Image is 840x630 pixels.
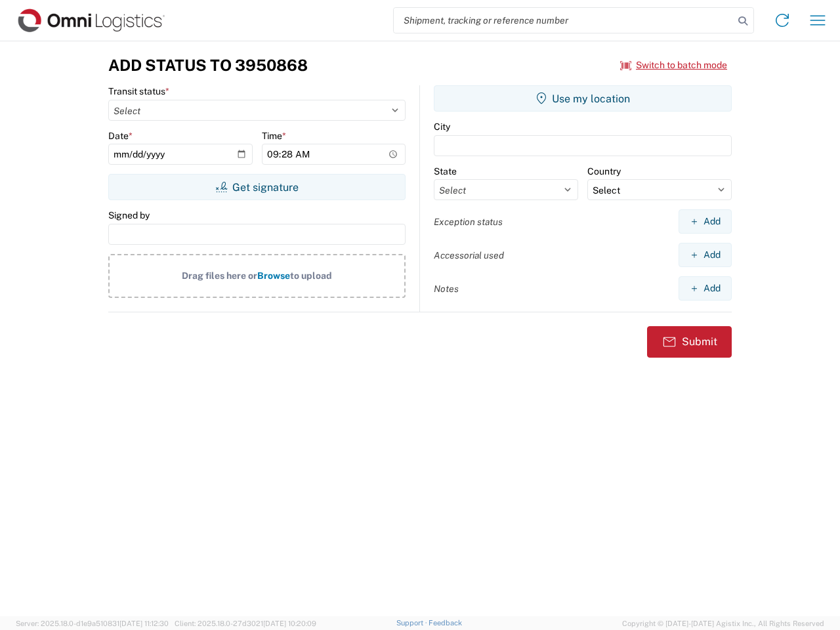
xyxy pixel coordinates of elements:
[108,85,169,97] label: Transit status
[108,174,406,200] button: Get signature
[290,270,332,281] span: to upload
[394,8,734,33] input: Shipment, tracking or reference number
[108,56,308,75] h3: Add Status to 3950868
[434,121,450,133] label: City
[587,165,621,177] label: Country
[16,619,169,627] span: Server: 2025.18.0-d1e9a510831
[622,618,824,629] span: Copyright © [DATE]-[DATE] Agistix Inc., All Rights Reserved
[175,619,316,627] span: Client: 2025.18.0-27d3021
[434,165,457,177] label: State
[182,270,257,281] span: Drag files here or
[434,216,503,228] label: Exception status
[434,283,459,295] label: Notes
[679,243,732,267] button: Add
[396,619,429,627] a: Support
[434,85,732,112] button: Use my location
[620,54,727,76] button: Switch to batch mode
[429,619,462,627] a: Feedback
[262,130,286,142] label: Time
[108,209,150,221] label: Signed by
[257,270,290,281] span: Browse
[119,619,169,627] span: [DATE] 11:12:30
[679,276,732,301] button: Add
[679,209,732,234] button: Add
[647,326,732,358] button: Submit
[434,249,504,261] label: Accessorial used
[263,619,316,627] span: [DATE] 10:20:09
[108,130,133,142] label: Date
